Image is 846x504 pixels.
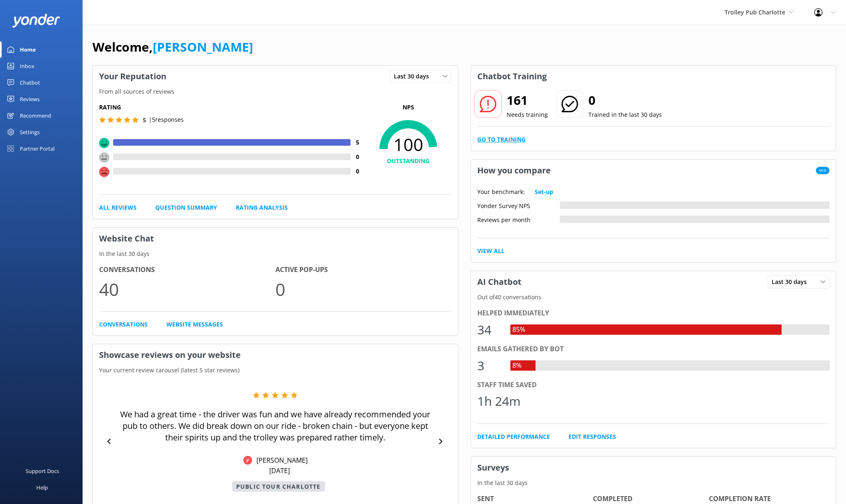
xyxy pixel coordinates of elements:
div: Helped immediately [477,308,830,319]
p: Out of 40 conversations [471,293,836,302]
p: 40 [99,275,275,303]
a: Rating Analysis [236,203,288,212]
span: 100 [365,134,452,155]
p: [PERSON_NAME] [252,456,308,465]
h4: 5 [351,138,365,147]
h4: Conversations [99,265,275,275]
div: Emails gathered by bot [477,344,830,355]
h2: 161 [507,90,548,110]
img: yonder-white-logo.png [12,14,60,27]
a: Conversations [99,320,148,329]
div: Help [36,479,48,496]
h4: OUTSTANDING [365,156,452,166]
h3: Chatbot Training [471,66,553,87]
p: [DATE] [269,466,290,475]
p: 0 [275,275,452,303]
img: Yonder [243,456,252,465]
div: Staff time saved [477,380,830,390]
h3: Website Chat [93,228,458,249]
div: 34 [477,320,502,340]
div: 8% [510,360,524,371]
a: Website Messages [166,320,223,329]
h3: Surveys [471,457,836,478]
p: We had a great time - the driver was fun and we have already recommended your pub to others. We d... [117,409,434,443]
a: View All [477,246,505,256]
div: Partner Portal [20,140,55,157]
div: Recommend [20,107,51,124]
div: Yonder Survey NPS [477,201,560,209]
p: NPS [365,103,452,112]
a: Detailed Performance [477,432,550,441]
p: Your current review carousel (latest 5 star reviews) [93,366,458,375]
p: In the last 30 days [93,249,458,258]
div: Inbox [20,58,34,74]
div: Support Docs [26,463,59,479]
p: In the last 30 days [471,478,836,487]
p: Your benchmark: [477,187,525,196]
p: Needs training [507,110,548,119]
span: New [816,167,829,174]
h4: Active Pop-ups [275,265,452,275]
div: Reviews per month [477,215,560,223]
a: Edit Responses [569,432,616,441]
h3: Showcase reviews on your website [93,344,458,366]
h4: 0 [351,167,365,176]
p: Public Tour Charlotte [232,481,325,492]
p: | 5 responses [149,115,184,124]
h3: How you compare [471,160,557,181]
p: From all sources of reviews [93,87,458,96]
h3: AI Chatbot [471,271,528,293]
h3: Your Reputation [93,66,173,87]
h4: 0 [351,152,365,161]
h5: Rating [99,103,365,112]
a: Set-up [535,187,553,196]
span: Last 30 days [394,72,434,81]
div: 1h 24m [477,391,521,411]
a: All Reviews [99,203,137,212]
a: Question Summary [155,203,217,212]
div: Settings [20,124,40,140]
a: Go to Training [477,135,526,144]
div: 85% [510,324,527,335]
h1: Welcome, [92,37,253,57]
div: Home [20,41,36,58]
a: [PERSON_NAME] [153,38,253,55]
span: 5 [143,116,146,124]
p: Trained in the last 30 days [588,110,662,119]
div: Chatbot [20,74,40,91]
h2: 0 [588,90,662,110]
div: 3 [477,356,502,376]
div: Reviews [20,91,40,107]
span: Last 30 days [772,277,812,286]
span: Trolley Pub Charlotte [725,8,785,16]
